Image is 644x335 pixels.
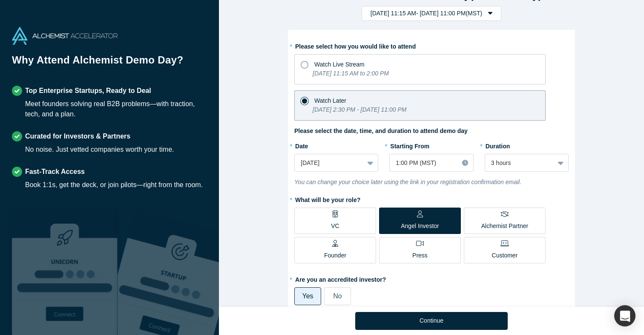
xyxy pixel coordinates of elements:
[362,6,502,21] button: [DATE] 11:15 AM- [DATE] 11:00 PM(MST)
[389,139,429,151] label: Starting From
[481,222,528,231] p: Alchemist Partner
[294,127,468,136] label: Please select the date, time, and duration to attend demo day
[401,222,439,231] p: Angel Investor
[294,272,569,284] label: Are you an accredited investor?
[313,106,406,113] i: [DATE] 2:30 PM - [DATE] 11:00 PM
[12,27,118,45] img: Alchemist Accelerator Logo
[485,139,569,151] label: Duration
[412,251,428,260] p: Press
[314,97,346,104] span: Watch Later
[25,99,207,119] div: Meet founders solving real B2B problems—with traction, tech, and a plan.
[313,70,389,77] i: [DATE] 11:15 AM to 2:00 PM
[12,209,118,335] img: Robust Technologies
[294,179,521,185] i: You can change your choice later using the link in your registration confirmation email.
[25,87,151,94] strong: Top Enterprise Startups, Ready to Deal
[355,312,508,330] button: Continue
[25,180,203,190] div: Book 1:1s, get the deck, or join pilots—right from the room.
[25,168,85,175] strong: Fast-Track Access
[314,61,365,68] span: Watch Live Stream
[294,193,569,205] label: What will be your role?
[331,222,339,231] p: VC
[294,139,378,151] label: Date
[492,251,518,260] p: Customer
[302,292,313,300] span: Yes
[25,133,130,140] strong: Curated for Investors & Partners
[118,209,223,335] img: Prism AI
[294,39,569,51] label: Please select how you would like to attend
[25,144,174,155] div: No noise. Just vetted companies worth your time.
[333,292,342,300] span: No
[12,52,207,74] h1: Why Attend Alchemist Demo Day?
[324,251,346,260] p: Founder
